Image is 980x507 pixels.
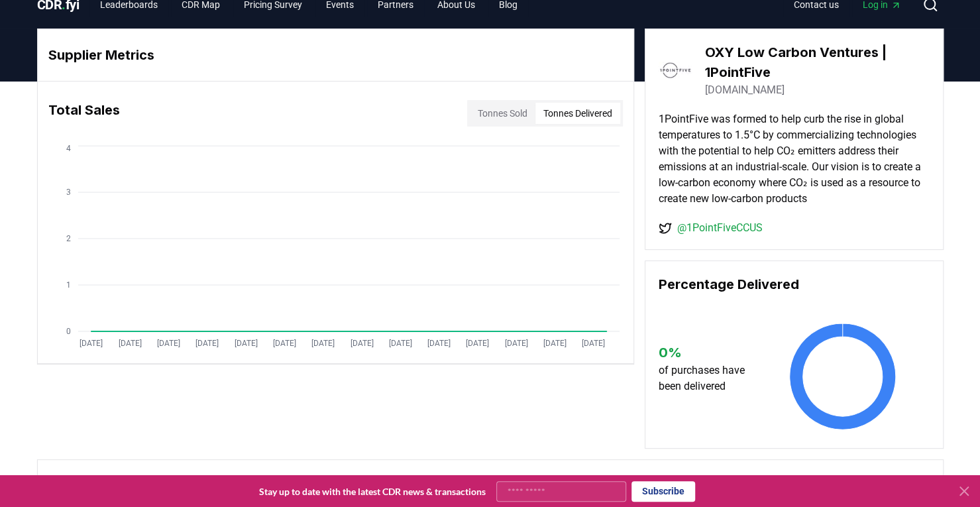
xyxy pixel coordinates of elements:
tspan: [DATE] [118,339,141,348]
a: [DOMAIN_NAME] [705,82,785,98]
button: Tonnes Delivered [535,103,620,124]
tspan: [DATE] [195,339,219,348]
tspan: 1 [66,280,70,290]
h3: OXY Low Carbon Ventures | 1PointFive [705,42,930,82]
tspan: [DATE] [311,339,335,348]
tspan: [DATE] [388,339,411,348]
p: of purchases have been delivered [659,363,757,394]
button: Tonnes Sold [470,103,535,124]
tspan: 2 [66,234,70,243]
h3: Orders [48,471,932,490]
tspan: [DATE] [234,339,257,348]
img: OXY Low Carbon Ventures | 1PointFive-logo [659,54,692,87]
tspan: 0 [66,327,70,336]
tspan: [DATE] [157,339,180,348]
tspan: [DATE] [466,339,489,348]
h3: Percentage Delivered [659,274,930,294]
h3: 0 % [659,343,757,363]
tspan: 4 [66,144,70,153]
tspan: [DATE] [350,339,373,348]
tspan: [DATE] [582,339,605,348]
h3: Supplier Metrics [48,45,623,65]
tspan: [DATE] [427,339,451,348]
tspan: [DATE] [504,339,527,348]
tspan: [DATE] [543,339,567,348]
tspan: [DATE] [272,339,296,348]
h3: Total Sales [48,100,120,127]
tspan: [DATE] [80,339,103,348]
p: 1PointFive was formed to help curb the rise in global temperatures to 1.5°C by commercializing te... [659,111,930,207]
tspan: 3 [66,188,70,197]
a: @1PointFiveCCUS [677,220,763,236]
